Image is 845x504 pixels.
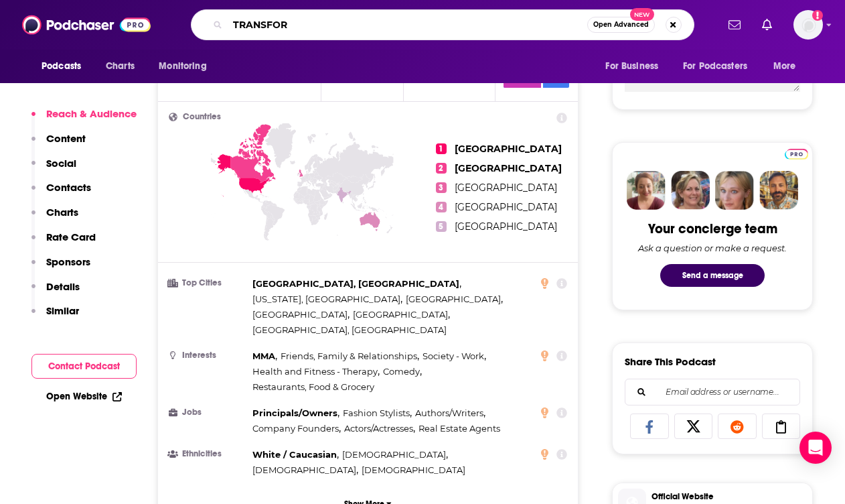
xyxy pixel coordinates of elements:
span: , [353,307,450,322]
a: Share on Reddit [718,414,757,439]
span: [GEOGRAPHIC_DATA], [GEOGRAPHIC_DATA] [252,278,459,289]
span: [GEOGRAPHIC_DATA] [252,309,348,320]
p: Sponsors [46,255,90,268]
span: Restaurants, Food & Grocery [252,381,374,392]
span: Real Estate Agents [418,423,500,434]
span: More [773,57,796,76]
button: Send a message [660,264,765,287]
h3: Jobs [169,408,247,417]
button: Contact Podcast [31,354,137,379]
img: Podchaser Pro [785,149,808,160]
h3: Interests [169,351,247,360]
span: MMA [252,351,275,361]
span: 4 [436,202,447,212]
span: Health and Fitness - Therapy [252,366,378,377]
span: , [406,292,503,307]
img: Barbara Profile [671,171,710,210]
a: Open Website [46,391,122,402]
span: White / Caucasian [252,449,337,460]
img: User Profile [793,10,823,40]
span: Friends, Family & Relationships [281,351,417,361]
h3: Ethnicities [169,450,247,458]
p: Social [46,157,76,170]
div: Search podcasts, credits, & more... [191,9,694,40]
span: [US_STATE], [GEOGRAPHIC_DATA] [252,294,400,304]
a: Copy Link [762,414,801,439]
button: Details [31,280,80,305]
span: New [630,8,654,21]
span: Company Founders [252,423,339,434]
img: Podchaser - Follow, Share and Rate Podcasts [22,12,151,38]
span: [DEMOGRAPHIC_DATA] [252,464,356,475]
span: , [344,421,415,436]
span: Monitoring [159,57,206,76]
span: , [383,364,422,379]
span: , [252,462,358,478]
span: , [252,405,339,421]
span: , [252,292,402,307]
span: , [252,276,461,292]
span: , [343,405,412,421]
a: Pro website [785,147,808,160]
p: Charts [46,206,78,218]
input: Email address or username... [636,379,789,405]
button: Social [31,157,76,182]
button: open menu [32,54,98,79]
span: [GEOGRAPHIC_DATA] [455,162,562,174]
span: Countries [183,113,221,121]
div: Your concierge team [648,220,777,237]
p: Similar [46,304,79,317]
button: open menu [149,54,224,79]
a: Share on X/Twitter [674,414,713,439]
span: 2 [436,163,447,174]
span: , [252,364,380,379]
span: Fashion Stylists [343,407,410,418]
span: [DEMOGRAPHIC_DATA] [362,464,465,475]
span: [GEOGRAPHIC_DATA] [353,309,448,320]
button: Contacts [31,181,91,206]
p: Rate Card [46,231,96,243]
button: Similar [31,304,79,329]
button: open menu [674,54,767,79]
span: , [252,307,350,322]
span: Society - Work [422,351,484,361]
span: [GEOGRAPHIC_DATA] [455,182,557,194]
span: Logged in as alignPR [793,10,823,40]
p: Reach & Audience [46,107,137,120]
div: Search followers [625,379,800,405]
button: Sponsors [31,255,90,280]
span: 3 [436,182,447,193]
span: , [422,349,486,364]
button: open menu [596,54,675,79]
h3: Top Cities [169,279,247,288]
button: open menu [764,54,813,79]
a: Charts [97,54,143,79]
p: Details [46,280,80,293]
span: [GEOGRAPHIC_DATA], [GEOGRAPHIC_DATA] [252,324,447,335]
input: Search podcasts, credits, & more... [228,14,587,36]
span: [GEOGRAPHIC_DATA] [455,201,557,213]
button: Open AdvancedNew [587,17,655,33]
span: , [252,421,341,436]
span: [DEMOGRAPHIC_DATA] [342,449,446,460]
span: , [252,349,277,364]
p: Content [46,132,86,145]
span: , [415,405,485,421]
a: Show notifications dropdown [757,13,777,36]
button: Charts [31,206,78,231]
img: Jules Profile [715,171,754,210]
span: , [342,447,448,462]
span: Podcasts [42,57,81,76]
span: Authors/Writers [415,407,483,418]
span: 5 [436,221,447,232]
svg: Add a profile image [812,10,823,21]
span: Charts [106,57,135,76]
span: [GEOGRAPHIC_DATA] [455,220,557,233]
img: Sydney Profile [627,171,666,210]
button: Rate Card [31,231,96,255]
span: , [281,349,419,364]
span: Principals/Owners [252,407,337,418]
a: Show notifications dropdown [723,13,746,36]
div: Ask a question or make a request. [638,243,787,253]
